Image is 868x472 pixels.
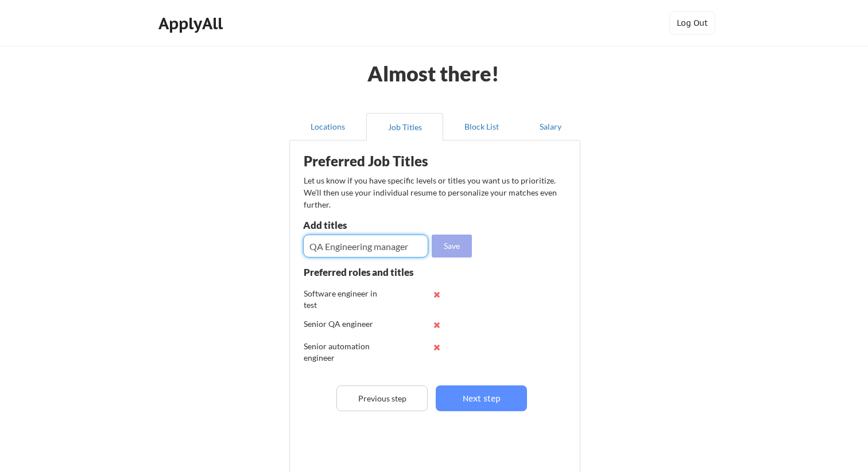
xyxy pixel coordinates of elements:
[336,385,428,411] button: Previous step
[304,371,379,393] div: Lead automation engineer
[158,14,226,33] div: ApplyAll
[304,341,379,363] div: Senior automation engineer
[304,318,379,330] div: Senior QA engineer
[304,154,448,168] div: Preferred Job Titles
[304,174,558,210] div: Let us know if you have specific levels or titles you want us to prioritize. We’ll then use your ...
[436,385,527,411] button: Next step
[304,267,428,277] div: Preferred roles and titles
[303,235,428,258] input: E.g. Senior Product Manager
[520,113,580,141] button: Salary
[289,113,366,141] button: Locations
[304,288,379,310] div: Software engineer in test
[432,235,472,258] button: Save
[443,113,520,141] button: Block List
[366,113,443,141] button: Job Titles
[354,63,514,84] div: Almost there!
[303,220,425,230] div: Add titles
[669,11,715,34] button: Log Out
